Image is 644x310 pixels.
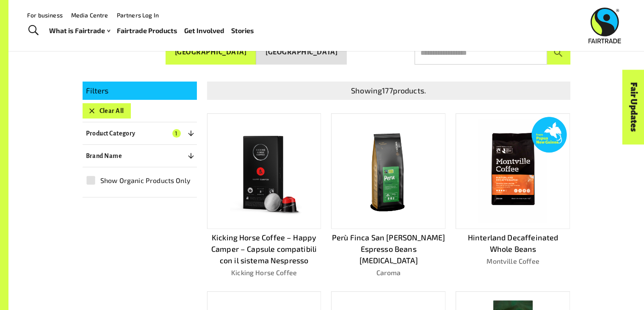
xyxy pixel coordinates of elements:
p: Brand Name [86,151,122,161]
a: What is Fairtrade [49,25,110,37]
p: Hinterland Decaffeinated Whole Beans [456,232,570,255]
p: Product Category [86,128,135,138]
button: [GEOGRAPHIC_DATA] [256,40,347,65]
button: Clear All [83,103,131,118]
a: Stories [231,25,254,37]
a: For business [27,11,63,19]
a: Partners Log In [117,11,159,19]
button: Product Category [83,126,197,141]
a: Toggle Search [23,20,44,41]
img: Fairtrade Australia New Zealand logo [589,8,621,43]
p: Caroma [331,268,445,278]
span: Show Organic Products Only [100,175,191,186]
p: Kicking Horse Coffee – Happy Camper – Capsule compatibili con il sistema Nespresso [207,232,321,266]
p: Montville Coffee [456,256,570,266]
a: Hinterland Decaffeinated Whole BeansMontville Coffee [456,113,570,277]
span: 1 [172,129,181,138]
a: Kicking Horse Coffee – Happy Camper – Capsule compatibili con il sistema NespressoKicking Horse C... [207,113,321,277]
button: Brand Name [83,148,197,163]
p: Perù Finca San [PERSON_NAME] Espresso Beans [MEDICAL_DATA] [331,232,445,266]
a: Perù Finca San [PERSON_NAME] Espresso Beans [MEDICAL_DATA]Caroma [331,113,445,277]
p: Kicking Horse Coffee [207,268,321,278]
p: Showing 177 products. [210,85,567,96]
a: Media Centre [71,11,108,19]
p: Filters [86,85,193,96]
button: [GEOGRAPHIC_DATA] [166,40,257,65]
a: Get Involved [184,25,224,37]
a: Fairtrade Products [117,25,177,37]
